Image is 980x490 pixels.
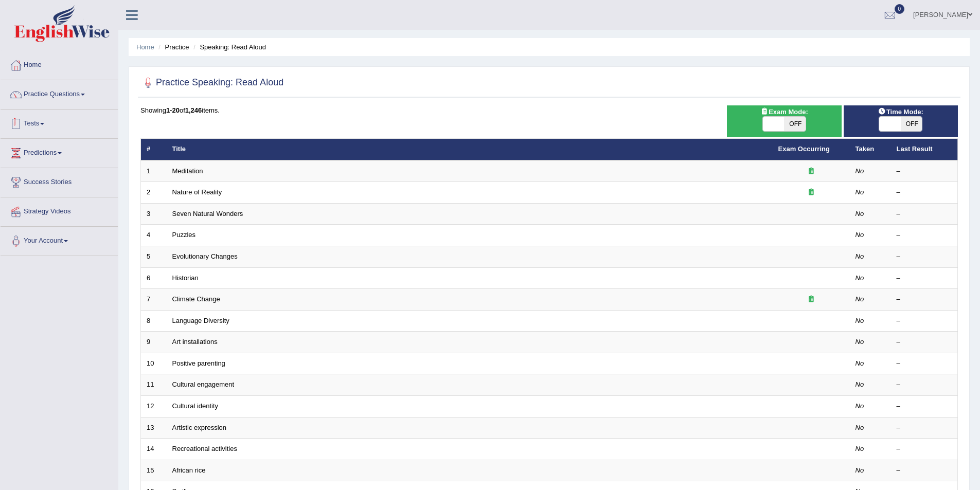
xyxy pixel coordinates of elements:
a: Tests [1,110,118,135]
a: Recreational activities [172,445,237,452]
a: Art installations [172,338,218,346]
td: 5 [141,246,167,268]
em: No [856,188,864,196]
a: Home [136,43,154,51]
td: 7 [141,289,167,311]
div: – [897,423,952,433]
a: Seven Natural Wonders [172,210,243,217]
b: 1-20 [166,106,180,114]
td: 13 [141,417,167,439]
em: No [856,317,864,324]
td: 12 [141,395,167,417]
a: Your Account [1,227,118,252]
em: No [856,167,864,175]
a: Language Diversity [172,317,229,324]
div: – [897,444,952,454]
a: Success Stories [1,168,118,194]
div: – [897,466,952,476]
div: – [897,380,952,390]
a: Cultural engagement [172,380,235,388]
div: – [897,337,952,347]
span: 0 [895,4,905,14]
div: – [897,167,952,176]
td: 11 [141,374,167,396]
td: 6 [141,267,167,289]
a: Artistic expression [172,424,226,431]
a: Cultural identity [172,402,219,410]
div: Exam occurring question [778,188,844,197]
div: – [897,252,952,262]
div: – [897,359,952,369]
a: Evolutionary Changes [172,252,238,260]
a: Historian [172,274,199,282]
div: – [897,316,952,326]
em: No [856,359,864,367]
span: OFF [784,117,806,131]
td: 1 [141,160,167,182]
em: No [856,338,864,346]
a: Meditation [172,167,203,175]
b: 1,246 [185,106,202,114]
em: No [856,466,864,474]
a: African rice [172,466,206,474]
div: Exam occurring question [778,167,844,176]
a: Predictions [1,139,118,165]
span: OFF [901,117,922,131]
div: – [897,402,952,411]
em: No [856,424,864,431]
td: 10 [141,353,167,374]
div: Exam occurring question [778,295,844,304]
em: No [856,445,864,452]
th: Last Result [891,139,958,160]
span: Time Mode: [874,106,928,117]
div: – [897,274,952,283]
div: Showing of items. [140,105,958,115]
h2: Practice Speaking: Read Aloud [140,75,283,90]
div: – [897,295,952,304]
td: 2 [141,182,167,204]
em: No [856,210,864,217]
td: 15 [141,460,167,481]
div: Show exams occurring in exams [727,105,841,137]
a: Nature of Reality [172,188,222,196]
li: Speaking: Read Aloud [191,42,266,52]
a: Climate Change [172,295,220,303]
em: No [856,295,864,303]
li: Practice [156,42,189,52]
th: Title [167,139,773,160]
em: No [856,274,864,282]
div: – [897,188,952,197]
div: – [897,209,952,219]
td: 14 [141,439,167,460]
span: Exam Mode: [756,106,812,117]
a: Home [1,51,118,77]
td: 4 [141,225,167,246]
div: – [897,230,952,240]
td: 3 [141,203,167,225]
a: Strategy Videos [1,197,118,223]
em: No [856,252,864,260]
em: No [856,380,864,388]
em: No [856,402,864,410]
td: 8 [141,310,167,332]
a: Practice Questions [1,80,118,106]
td: 9 [141,332,167,353]
a: Puzzles [172,231,196,239]
em: No [856,231,864,239]
th: # [141,139,167,160]
a: Positive parenting [172,359,225,367]
th: Taken [850,139,891,160]
a: Exam Occurring [778,145,830,153]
